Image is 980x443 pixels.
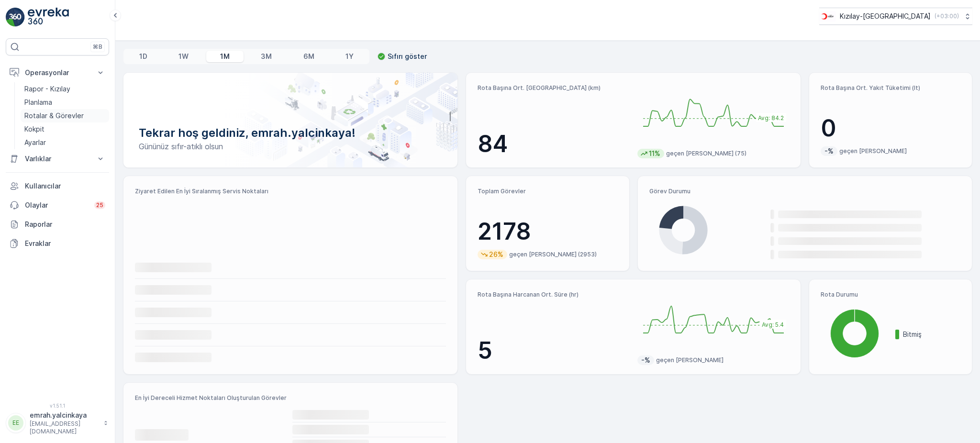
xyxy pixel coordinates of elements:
[6,149,109,168] button: Varlıklar
[819,8,972,25] button: Kızılay-[GEOGRAPHIC_DATA](+03:00)
[478,217,617,246] p: 2178
[821,291,960,299] p: Rota Durumu
[30,420,99,435] p: [EMAIL_ADDRESS][DOMAIN_NAME]
[24,138,46,147] p: Ayarlar
[24,84,70,94] p: Rapor - Kızılay
[21,136,109,149] a: Ayarlar
[135,394,446,402] p: En İyi Dereceli Hizmet Noktaları Oluşturulan Görevler
[824,146,835,156] p: -%
[648,149,661,158] p: 11%
[139,52,147,61] p: 1D
[821,114,960,143] p: 0
[25,154,90,164] p: Varlıklar
[30,410,99,420] p: emrah.yalcinkaya
[6,410,109,435] button: EEemrah.yalcinkaya[EMAIL_ADDRESS][DOMAIN_NAME]
[93,43,102,51] p: ⌘B
[478,291,629,299] p: Rota Başına Harcanan Ort. Süre (hr)
[25,181,105,191] p: Kullanıcılar
[903,330,960,339] p: Bitmiş
[6,196,109,215] a: Olaylar25
[139,141,442,152] p: Gününüz sıfır-atıklı olsun
[6,215,109,234] a: Raporlar
[6,177,109,196] a: Kullanıcılar
[656,356,724,364] p: geçen [PERSON_NAME]
[21,96,109,109] a: Planlama
[139,125,442,141] p: Tekrar hoş geldiniz, emrah.yalcinkaya!
[935,12,959,20] p: ( +03:00 )
[8,415,23,431] div: EE
[21,122,109,136] a: Kokpit
[821,84,960,92] p: Rota Başına Ort. Yakıt Tüketimi (lt)
[6,234,109,253] a: Evraklar
[819,11,836,22] img: k%C4%B1z%C4%B1lay_jywRncg.png
[25,200,89,210] p: Olaylar
[21,82,109,96] a: Rapor - Kızılay
[28,8,69,27] img: logo_light-DOdMpM7g.png
[25,68,90,78] p: Operasyonlar
[25,239,105,248] p: Evraklar
[96,201,103,209] p: 25
[21,109,109,122] a: Rotalar & Görevler
[178,52,189,61] p: 1W
[6,403,109,409] span: v 1.51.1
[478,84,629,92] p: Rota Başına Ort. [GEOGRAPHIC_DATA] (km)
[135,188,446,195] p: Ziyaret Edilen En İyi Sıralanmış Servis Noktaları
[24,124,45,134] p: Kokpit
[24,111,84,121] p: Rotalar & Görevler
[509,251,597,258] p: geçen [PERSON_NAME] (2953)
[25,220,105,229] p: Raporlar
[840,11,931,21] p: Kızılay-[GEOGRAPHIC_DATA]
[839,147,907,155] p: geçen [PERSON_NAME]
[478,130,629,158] p: 84
[666,150,746,157] p: geçen [PERSON_NAME] (75)
[388,52,427,61] p: Sıfırı göster
[220,52,230,61] p: 1M
[640,355,651,365] p: -%
[649,188,960,195] p: Görev Durumu
[24,98,52,107] p: Planlama
[303,52,314,61] p: 6M
[478,188,617,195] p: Toplam Görevler
[345,52,354,61] p: 1Y
[6,8,25,27] img: logo
[6,63,109,82] button: Operasyonlar
[261,52,272,61] p: 3M
[488,250,504,259] p: 26%
[478,336,629,365] p: 5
